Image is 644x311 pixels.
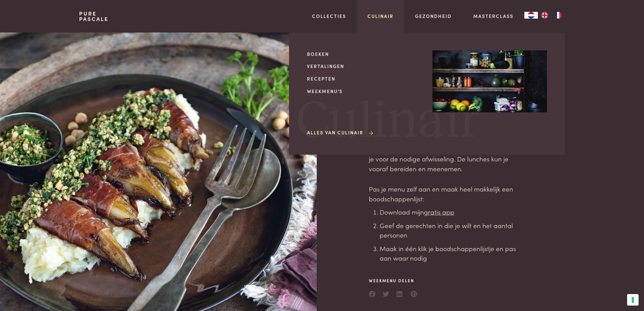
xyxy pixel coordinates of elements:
[367,13,393,20] a: Culinair
[524,12,565,19] aside: Language selected: Nederlands
[415,13,452,20] a: Gezondheid
[538,12,551,19] a: EN
[79,11,109,22] a: PurePascale
[524,12,538,19] a: NL
[380,207,524,217] li: Download mijn
[369,277,418,284] span: Weekmenu delen
[307,129,374,136] a: Alles van Culinair
[627,294,639,306] button: Uw voorkeuren voor toestemming voor trackingtechnologieën
[307,75,422,82] a: Recepten
[369,184,524,203] p: Pas je menu zelf aan en maak heel makkelijk een boodschappenlijst:
[380,221,524,240] li: Geef de gerechten in die je wilt en het aantal personen
[296,96,480,148] span: Culinair
[551,12,565,19] a: FR
[432,50,547,113] img: Culinair
[424,207,454,216] a: gratis app
[524,12,538,19] div: Language
[473,13,514,20] a: Masterclass
[380,244,524,263] li: Maak in één klik je boodschappenlijstje en pas aan waar nodig
[312,13,346,20] a: Collecties
[538,12,565,19] ul: Language list
[307,88,422,95] a: Weekmenu's
[307,50,422,58] a: Boeken
[307,63,422,70] a: Vertalingen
